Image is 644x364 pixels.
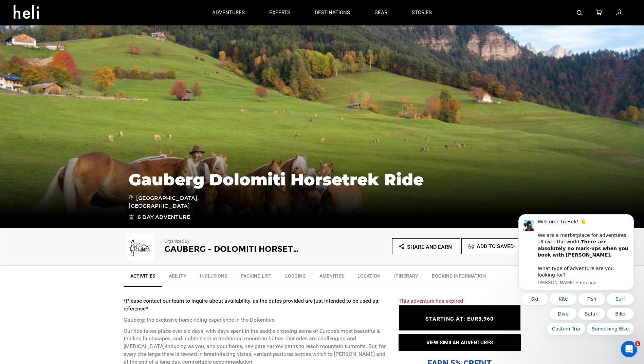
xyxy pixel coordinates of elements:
p: adventures [212,9,245,16]
p: Gauberg: the exclusive horse-riding experience in the Dolomites. [124,316,388,324]
iframe: Intercom notifications message [508,213,644,361]
img: 637d6a0c13b34a6bc5ca2efc0b513937.png [124,234,158,261]
span: Add To Saved [477,243,514,249]
a: BOOKING INFORMATION [425,269,493,286]
p: Organized By [164,238,303,245]
strong: *Please contact our team to inquire about availability, as the dates provided are just intended t... [124,298,378,312]
span: 6 Day Adventure [137,214,190,221]
a: Lodging [278,269,313,286]
a: Itinerary [387,269,425,286]
img: search-bar-icon.svg [577,10,582,16]
a: Location [351,269,387,286]
p: experts [269,9,290,16]
h2: Gauberg - Dolomiti Horsetrek [164,245,303,254]
span: [GEOGRAPHIC_DATA], [GEOGRAPHIC_DATA] [129,194,225,210]
span: Share and Earn [407,244,452,250]
a: Packing List [234,269,278,286]
a: Amenities [313,269,351,286]
a: Activities [124,269,162,287]
a: Inclusions [193,269,234,286]
span: This adventure has expired [399,298,463,304]
span: STARTING AT: EUR3,960 [425,316,494,322]
span: 1 [635,341,640,346]
iframe: Intercom live chat [621,341,637,357]
button: VIEW SIMILAR ADVENTURES [399,334,521,351]
a: Ability [162,269,193,286]
h1: Gauberg Dolomiti Horsetrek Ride [129,170,516,189]
p: destinations [315,9,350,16]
